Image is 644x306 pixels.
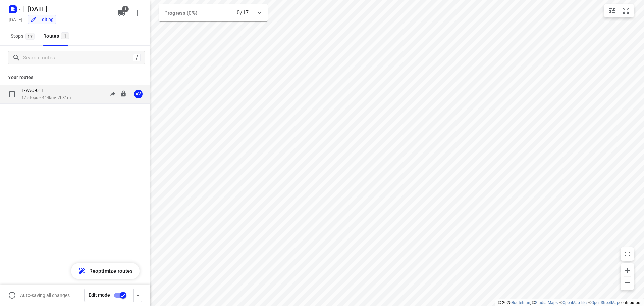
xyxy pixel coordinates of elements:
div: Progress (0%)0/17 [159,4,268,21]
li: © 2025 , © , © © contributors [498,300,641,305]
p: 17 stops • 444km • 7h31m [21,95,71,101]
span: 1 [61,32,69,39]
span: Reoptimize routes [89,267,133,275]
h5: Vrijdag 19 September [25,4,112,14]
span: 17 [25,33,35,40]
button: Fit zoom [619,4,633,17]
button: Map settings [605,4,619,17]
a: Routetitan [512,300,530,305]
div: You are currently in edit mode. [30,16,54,23]
div: Driver app settings [134,291,142,299]
div: small contained button group [604,4,634,17]
button: AV [131,87,145,101]
a: Stadia Maps [535,300,558,305]
p: 0/17 [237,9,249,17]
input: Search routes [23,53,133,63]
span: Stops [11,32,37,40]
button: Reoptimize routes [71,263,140,279]
button: Lock route [120,90,127,98]
h5: Project date [6,16,25,24]
span: 1 [122,6,129,12]
a: OpenStreetMap [591,300,619,305]
p: Auto-saving all changes [20,293,70,298]
button: 1 [115,6,128,20]
span: Select [5,88,19,101]
button: Send to driver [106,87,119,101]
span: Progress (0%) [164,10,197,16]
div: AV [134,90,143,98]
a: OpenMapTiles [562,300,588,305]
span: Edit mode [89,292,110,298]
div: Routes [43,32,71,40]
button: More [131,6,144,20]
div: / [133,54,141,61]
p: 1-YAQ-011 [21,87,48,93]
p: Your routes [8,74,142,81]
